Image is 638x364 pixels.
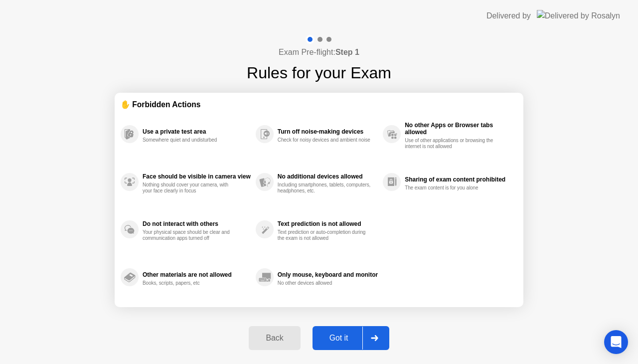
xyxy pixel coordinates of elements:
div: Delivered by [486,10,531,22]
div: Got it [316,334,362,343]
div: Only mouse, keyboard and monitor [278,271,378,278]
div: Use a private test area [143,128,251,135]
div: Nothing should cover your camera, with your face clearly in focus [143,182,237,194]
div: Somewhere quiet and undisturbed [143,137,237,143]
button: Got it [313,326,389,350]
img: Delivered by Rosalyn [537,10,620,21]
b: Step 1 [335,48,359,56]
h1: Rules for your Exam [247,61,391,85]
div: Open Intercom Messenger [604,330,628,354]
div: No additional devices allowed [278,173,378,180]
div: Do not interact with others [143,220,251,227]
div: ✋ Forbidden Actions [121,99,517,110]
div: Face should be visible in camera view [143,173,251,180]
div: Text prediction is not allowed [278,220,378,227]
div: Your physical space should be clear and communication apps turned off [143,229,237,241]
div: Sharing of exam content prohibited [405,176,512,183]
div: Use of other applications or browsing the internet is not allowed [405,138,499,150]
div: Other materials are not allowed [143,271,251,278]
div: Books, scripts, papers, etc [143,280,237,286]
div: Check for noisy devices and ambient noise [278,137,372,143]
div: No other Apps or Browser tabs allowed [405,122,512,136]
div: Including smartphones, tablets, computers, headphones, etc. [278,182,372,194]
div: No other devices allowed [278,280,372,286]
button: Back [249,326,300,350]
h4: Exam Pre-flight: [279,46,359,58]
div: Turn off noise-making devices [278,128,378,135]
div: Text prediction or auto-completion during the exam is not allowed [278,229,372,241]
div: The exam content is for you alone [405,185,499,191]
div: Back [252,334,297,343]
